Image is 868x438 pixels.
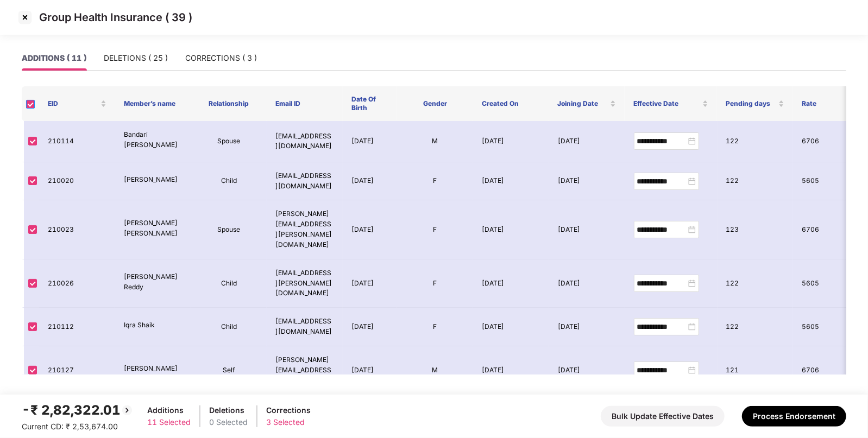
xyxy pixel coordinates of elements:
[121,404,134,417] img: svg+xml;base64,PHN2ZyBpZD0iQmFjay0yMHgyMCIgeG1sbnM9Imh0dHA6Ly93d3cudzMub3JnLzIwMDAvc3ZnIiB3aWR0aD...
[209,416,248,428] div: 0 Selected
[39,11,192,24] p: Group Health Insurance ( 39 )
[185,52,257,64] div: CORRECTIONS ( 3 )
[742,406,846,427] button: Process Endorsement
[267,346,343,395] td: [PERSON_NAME][EMAIL_ADDRESS][DOMAIN_NAME]
[39,346,115,395] td: 210127
[718,121,794,162] td: 122
[147,404,191,416] div: Additions
[343,259,397,308] td: [DATE]
[124,272,183,293] p: [PERSON_NAME] Reddy
[397,121,473,162] td: M
[343,200,397,259] td: [DATE]
[473,259,549,308] td: [DATE]
[343,308,397,346] td: [DATE]
[267,162,343,201] td: [EMAIL_ADDRESS][DOMAIN_NAME]
[718,200,794,259] td: 123
[266,416,311,428] div: 3 Selected
[39,200,115,259] td: 210023
[191,121,267,162] td: Spouse
[473,121,549,162] td: [DATE]
[549,121,625,162] td: [DATE]
[343,86,397,121] th: Date Of Birth
[39,308,115,346] td: 210112
[718,259,794,308] td: 122
[266,404,311,416] div: Corrections
[124,364,183,374] p: [PERSON_NAME]
[549,86,625,121] th: Joining Date
[473,308,549,346] td: [DATE]
[267,86,343,121] th: Email ID
[718,346,794,395] td: 121
[115,86,191,121] th: Member’s name
[191,308,267,346] td: Child
[267,200,343,259] td: [PERSON_NAME][EMAIL_ADDRESS][PERSON_NAME][DOMAIN_NAME]
[343,121,397,162] td: [DATE]
[473,86,549,121] th: Created On
[39,86,115,121] th: EID
[39,121,115,162] td: 210114
[22,422,118,431] span: Current CD: ₹ 2,53,674.00
[48,99,98,108] span: EID
[124,320,183,331] p: Iqra Shaik
[633,99,700,108] span: Effective Date
[191,200,267,259] td: Spouse
[267,121,343,162] td: [EMAIL_ADDRESS][DOMAIN_NAME]
[124,175,183,185] p: [PERSON_NAME]
[39,162,115,201] td: 210020
[473,200,549,259] td: [DATE]
[191,86,267,121] th: Relationship
[191,162,267,201] td: Child
[124,130,183,150] p: Bandari [PERSON_NAME]
[717,86,793,121] th: Pending days
[39,259,115,308] td: 210026
[601,406,725,427] button: Bulk Update Effective Dates
[104,52,168,64] div: DELETIONS ( 25 )
[147,416,191,428] div: 11 Selected
[726,99,776,108] span: Pending days
[191,346,267,395] td: Self
[473,162,549,201] td: [DATE]
[209,404,248,416] div: Deletions
[558,99,608,108] span: Joining Date
[397,308,473,346] td: F
[549,346,625,395] td: [DATE]
[549,162,625,201] td: [DATE]
[549,308,625,346] td: [DATE]
[397,200,473,259] td: F
[397,162,473,201] td: F
[473,346,549,395] td: [DATE]
[22,400,134,421] div: -₹ 2,82,322.01
[397,86,473,121] th: Gender
[16,9,34,26] img: svg+xml;base64,PHN2ZyBpZD0iQ3Jvc3MtMzJ4MzIiIHhtbG5zPSJodHRwOi8vd3d3LnczLm9yZy8yMDAwL3N2ZyIgd2lkdG...
[397,259,473,308] td: F
[718,162,794,201] td: 122
[625,86,717,121] th: Effective Date
[397,346,473,395] td: M
[22,52,86,64] div: ADDITIONS ( 11 )
[549,200,625,259] td: [DATE]
[343,346,397,395] td: [DATE]
[267,308,343,346] td: [EMAIL_ADDRESS][DOMAIN_NAME]
[124,218,183,239] p: [PERSON_NAME] [PERSON_NAME]
[718,308,794,346] td: 122
[343,162,397,201] td: [DATE]
[267,259,343,308] td: [EMAIL_ADDRESS][PERSON_NAME][DOMAIN_NAME]
[549,259,625,308] td: [DATE]
[191,259,267,308] td: Child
